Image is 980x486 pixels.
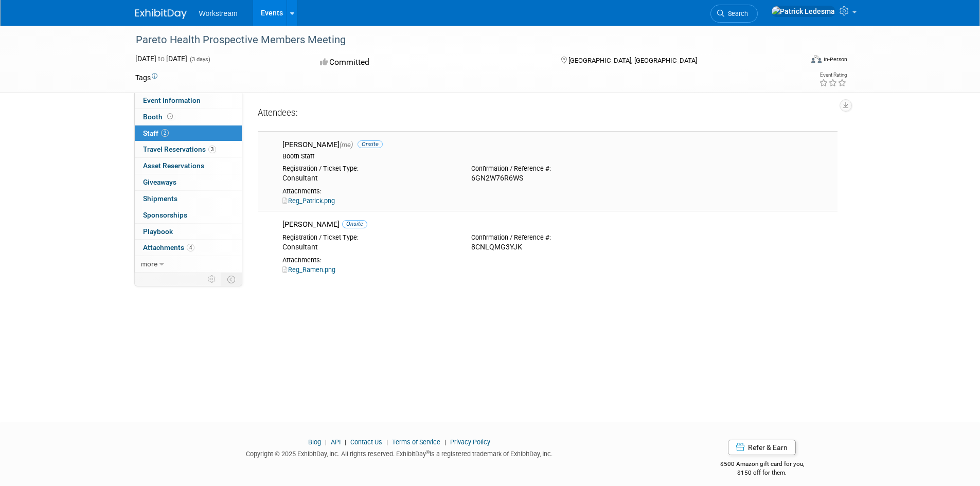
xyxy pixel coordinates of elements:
span: Shipments [143,194,177,203]
div: Confirmation / Reference #: [471,233,645,242]
span: Workstream [199,9,238,17]
sup: ® [426,449,430,455]
a: Travel Reservations3 [135,141,242,157]
span: (me) [340,141,353,149]
span: more [141,260,157,268]
a: Contact Us [350,438,382,446]
span: (3 days) [189,56,210,63]
a: Playbook [135,224,242,240]
a: Event Information [135,93,242,109]
span: [GEOGRAPHIC_DATA], [GEOGRAPHIC_DATA] [568,57,697,64]
div: Copyright © 2025 ExhibitDay, Inc. All rights reserved. ExhibitDay is a registered trademark of Ex... [135,447,664,459]
span: Sponsorships [143,211,187,219]
span: | [342,438,349,446]
div: Registration / Ticket Type: [282,233,456,242]
div: Attachments: [282,256,833,264]
span: Booth not reserved yet [165,113,175,120]
a: Booth [135,109,242,125]
div: [PERSON_NAME] [282,220,833,229]
div: Pareto Health Prospective Members Meeting [132,31,787,49]
div: $150 off for them. [679,469,845,477]
div: Booth Staff [282,152,833,160]
td: Tags [135,73,157,83]
span: Asset Reservations [143,161,204,170]
a: Reg_Ramen.png [282,266,335,274]
span: | [323,438,329,446]
div: Consultant [282,243,456,252]
div: Event Rating [819,73,847,78]
span: [DATE] [DATE] [135,55,187,63]
a: Reg_Patrick.png [282,197,335,205]
a: Blog [308,438,321,446]
div: Registration / Ticket Type: [282,165,456,173]
span: 3 [208,146,216,153]
img: ExhibitDay [135,9,187,19]
span: Booth [143,113,175,121]
span: to [156,55,166,63]
a: Terms of Service [392,438,440,446]
a: Shipments [135,191,242,207]
span: Onsite [342,220,367,228]
span: | [384,438,390,446]
td: Toggle Event Tabs [221,273,242,286]
a: Giveaways [135,174,242,190]
span: Search [724,10,748,17]
div: Attendees: [258,107,838,120]
a: Refer & Earn [728,440,796,455]
a: Search [710,5,758,23]
a: more [135,256,242,272]
div: Consultant [282,174,456,183]
span: 2 [161,129,169,137]
span: Attachments [143,243,194,251]
span: Staff [143,129,169,137]
span: Onsite [358,140,383,148]
span: 4 [187,244,194,251]
img: Format-Inperson.png [811,55,822,63]
div: Committed [317,53,544,71]
span: Giveaways [143,178,176,186]
div: In-Person [823,56,847,63]
a: Privacy Policy [450,438,490,446]
img: Patrick Ledesma [771,6,835,17]
a: API [331,438,341,446]
span: Event Information [143,96,201,104]
a: Asset Reservations [135,158,242,174]
div: 6GN2W76R6WS [471,174,645,183]
div: 8CNLQMG3YJK [471,243,645,252]
div: Event Format [742,53,848,69]
div: [PERSON_NAME] [282,140,833,150]
a: Attachments4 [135,240,242,256]
span: | [442,438,449,446]
div: Attachments: [282,187,833,195]
span: Travel Reservations [143,145,216,153]
div: $500 Amazon gift card for you, [679,453,845,477]
a: Staff2 [135,125,242,141]
td: Personalize Event Tab Strip [203,273,221,286]
span: Playbook [143,227,173,236]
a: Sponsorships [135,207,242,223]
div: Confirmation / Reference #: [471,165,645,173]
